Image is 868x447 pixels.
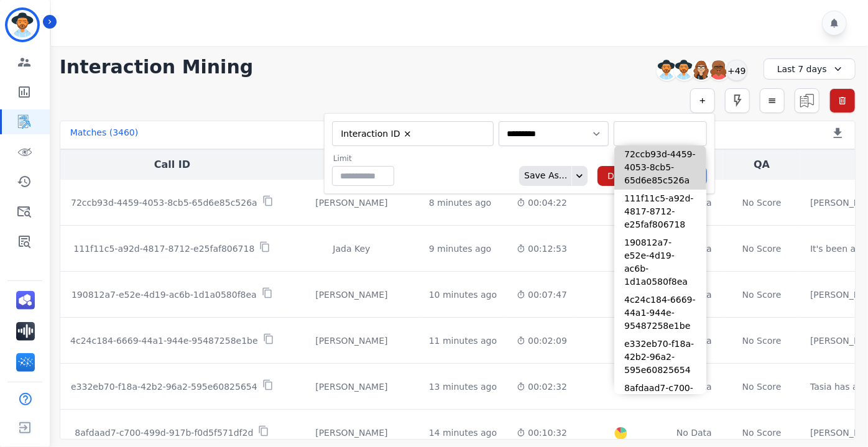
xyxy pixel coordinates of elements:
[614,379,706,423] li: 8afdaad7-c700-499d-917b-f0d5f571df2d
[75,426,253,439] p: 8afdaad7-c700-499d-917b-f0d5f571df2d
[429,288,497,301] div: 10 minutes ago
[614,335,706,379] li: e332eb70-f18a-42b2-96a2-595e60825654
[742,380,782,393] div: No Score
[294,334,409,347] div: [PERSON_NAME]
[429,242,492,255] div: 9 minutes ago
[294,196,409,209] div: [PERSON_NAME]
[614,145,706,190] li: 72ccb93d-4459-4053-8cb5-65d6e85c526a
[70,126,139,144] div: Matches ( 3460 )
[675,426,714,439] div: No Data
[726,60,747,81] div: +49
[742,426,782,439] div: No Score
[429,334,497,347] div: 11 minutes ago
[294,242,409,255] div: Jada Key
[73,242,254,255] p: 111f11c5-a92d-4817-8712-e25faf806718
[70,334,258,347] p: 4c24c184-6669-44a1-944e-95487258e1be
[517,288,567,301] div: 00:07:47
[337,128,417,140] li: Interaction ID
[71,380,257,393] p: e332eb70-f18a-42b2-96a2-595e60825654
[598,166,646,186] button: Delete
[519,166,567,186] div: Save As...
[517,196,567,209] div: 00:04:22
[614,190,706,234] li: 111f11c5-a92d-4817-8712-e25faf806718
[742,288,782,301] div: No Score
[742,334,782,347] div: No Score
[7,10,37,40] img: Bordered avatar
[429,380,497,393] div: 13 minutes ago
[742,242,782,255] div: No Score
[517,380,567,393] div: 00:02:32
[294,426,409,439] div: [PERSON_NAME]
[614,291,706,335] li: 4c24c184-6669-44a1-944e-95487258e1be
[294,380,409,393] div: [PERSON_NAME]
[617,127,704,141] ul: selected options
[335,126,486,141] ul: selected options
[72,288,257,301] p: 190812a7-e52e-4d19-ac6b-1d1a0580f8ea
[517,426,567,439] div: 00:10:32
[517,334,567,347] div: 00:02:09
[517,242,567,255] div: 00:12:53
[614,234,706,291] li: 190812a7-e52e-4d19-ac6b-1d1a0580f8ea
[71,196,257,209] p: 72ccb93d-4459-4053-8cb5-65d6e85c526a
[429,426,497,439] div: 14 minutes ago
[333,154,394,164] label: Limit
[294,288,409,301] div: [PERSON_NAME]
[764,58,856,80] div: Last 7 days
[754,157,770,172] button: QA
[403,129,412,139] button: Remove Interaction ID
[742,196,782,209] div: No Score
[154,157,190,172] button: Call ID
[429,196,492,209] div: 8 minutes ago
[60,56,254,78] h1: Interaction Mining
